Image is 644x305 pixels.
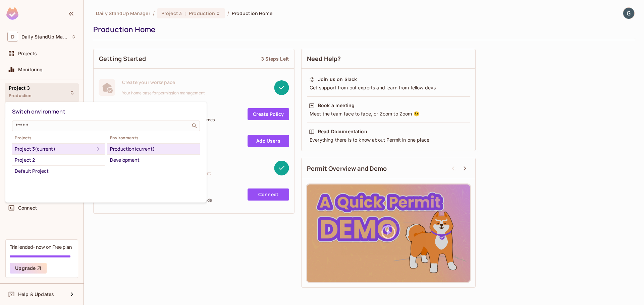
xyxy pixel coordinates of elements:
[15,145,94,153] div: Project 3 (current)
[110,145,197,153] div: Production (current)
[15,156,102,164] div: Project 2
[12,108,65,115] span: Switch environment
[107,135,200,141] span: Environments
[15,167,102,175] div: Default Project
[12,135,105,141] span: Projects
[110,156,197,164] div: Development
